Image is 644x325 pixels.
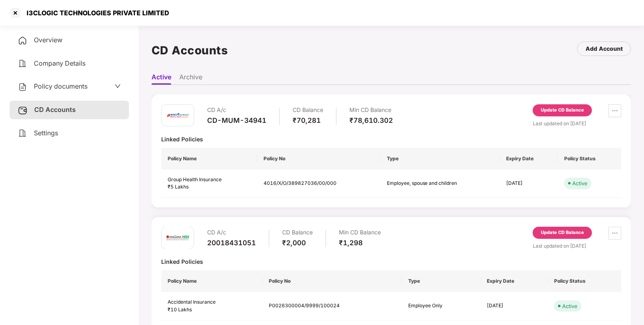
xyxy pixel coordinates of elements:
li: Archive [179,73,202,85]
th: Type [402,270,481,292]
div: CD Balance [293,104,323,116]
div: Add Account [586,44,623,53]
th: Type [380,148,500,170]
img: svg+xml;base64,PHN2ZyB4bWxucz0iaHR0cDovL3d3dy53My5vcmcvMjAwMC9zdmciIHdpZHRoPSIyNCIgaGVpZ2h0PSIyNC... [18,36,27,46]
div: Linked Policies [161,135,621,143]
div: Last updated on [DATE] [533,242,621,250]
button: ellipsis [609,104,621,117]
div: ₹2,000 [282,238,313,247]
button: ellipsis [609,227,621,240]
span: down [114,83,121,89]
th: Policy Status [548,270,621,292]
img: svg+xml;base64,PHN2ZyB4bWxucz0iaHR0cDovL3d3dy53My5vcmcvMjAwMC9zdmciIHdpZHRoPSIyNCIgaGVpZ2h0PSIyNC... [18,59,27,68]
div: I3CLOGIC TECHNOLOGIES PRIVATE LIMITED [22,9,169,17]
th: Expiry Date [500,148,558,170]
div: Active [572,179,588,187]
div: Last updated on [DATE] [533,120,621,127]
span: ₹10 Lakhs [168,306,192,313]
img: icici.png [166,111,190,120]
span: Settings [34,129,58,137]
span: Overview [34,36,62,44]
td: P0026300004/9999/100024 [262,292,402,321]
img: svg+xml;base64,PHN2ZyB4bWxucz0iaHR0cDovL3d3dy53My5vcmcvMjAwMC9zdmciIHdpZHRoPSIyNCIgaGVpZ2h0PSIyNC... [18,128,27,138]
div: Employee Only [409,302,474,310]
span: Company Details [34,59,85,67]
span: ₹5 Lakhs [168,184,189,190]
div: ₹70,281 [293,116,323,125]
span: Policy documents [34,82,87,90]
h1: CD Accounts [152,41,228,59]
img: svg+xml;base64,PHN2ZyB3aWR0aD0iMjUiIGhlaWdodD0iMjQiIHZpZXdCb3g9IjAgMCAyNSAyNCIgZmlsbD0ibm9uZSIgeG... [18,106,28,115]
td: [DATE] [480,292,547,321]
div: CD Balance [282,227,313,238]
div: Accidental Insurance [168,298,256,306]
div: Update CD Balance [541,229,584,236]
div: Employee, spouse and children [387,180,476,187]
th: Policy No [262,270,402,292]
div: ₹78,610.302 [349,116,393,125]
div: Group Health Insurance [168,176,251,184]
th: Policy Name [161,148,257,170]
div: ₹1,298 [339,238,381,247]
span: ellipsis [609,108,621,114]
td: 4016/X/O/389827036/00/000 [257,170,380,198]
div: Min CD Balance [339,227,381,238]
div: Active [562,302,578,310]
td: [DATE] [500,170,558,198]
th: Policy No [257,148,380,170]
img: magma.png [166,226,190,250]
span: ellipsis [609,230,621,236]
div: Update CD Balance [541,107,584,114]
div: Min CD Balance [349,104,393,116]
span: CD Accounts [34,106,76,114]
li: Active [152,73,171,85]
th: Policy Name [161,270,262,292]
div: 20018431051 [207,238,256,247]
div: CD-MUM-34941 [207,116,266,125]
div: Linked Policies [161,258,621,265]
div: CD A/c [207,227,256,238]
img: svg+xml;base64,PHN2ZyB4bWxucz0iaHR0cDovL3d3dy53My5vcmcvMjAwMC9zdmciIHdpZHRoPSIyNCIgaGVpZ2h0PSIyNC... [18,82,27,92]
div: CD A/c [207,104,266,116]
th: Policy Status [558,148,621,170]
th: Expiry Date [480,270,547,292]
